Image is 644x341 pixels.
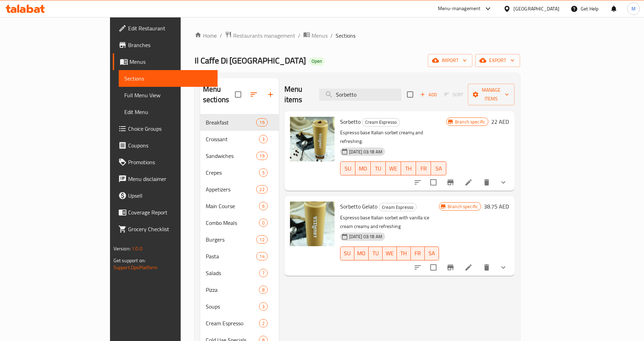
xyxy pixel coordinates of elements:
[129,58,212,66] span: Menus
[113,20,218,37] a: Edit Restaurant
[386,161,401,175] button: WE
[206,168,259,177] span: Crepes
[256,185,267,194] div: items
[426,175,441,190] span: Select to update
[388,164,398,174] span: WE
[200,198,279,214] div: Main Course6
[371,161,386,175] button: TU
[343,164,353,174] span: SU
[259,269,268,277] div: items
[440,89,468,100] span: Select section first
[358,164,368,174] span: MO
[499,178,508,187] svg: Show Choices
[119,104,218,120] a: Edit Menu
[411,247,425,260] button: FR
[513,5,559,13] div: [GEOGRAPHIC_DATA]
[362,118,400,126] span: Cream Espresso
[257,253,267,260] span: 14
[124,108,212,116] span: Edit Menu
[259,135,268,143] div: items
[256,252,267,260] div: items
[340,128,446,146] p: Espresso base Italian sorbet creamy ِand refreshing.
[200,181,279,198] div: Appetizers22
[206,135,259,143] span: Croissant
[206,202,259,210] span: Main Course
[206,152,257,160] span: Sandwiches
[200,214,279,231] div: Combo Meals0
[259,319,268,327] div: items
[442,174,459,191] button: Branch-specific-item
[495,174,512,191] button: show more
[409,174,426,191] button: sort-choices
[419,91,438,99] span: Add
[290,202,335,246] img: Sorbetto Gelato
[414,248,422,258] span: FR
[259,203,267,210] span: 6
[113,204,218,221] a: Coverage Report
[403,87,417,102] span: Select section
[132,244,142,253] span: 1.0.0
[113,187,218,204] a: Upsell
[259,136,267,143] span: 3
[113,120,218,137] a: Choice Groups
[354,247,368,260] button: MO
[206,118,257,127] span: Breakfast
[468,84,515,105] button: Manage items
[119,70,218,87] a: Sections
[259,320,267,327] span: 2
[417,89,440,100] button: Add
[312,31,328,40] span: Menus
[340,161,355,175] button: SU
[340,116,361,127] span: Sorbetto
[206,269,259,277] span: Salads
[416,161,431,175] button: FR
[452,119,488,125] span: Branch specific
[434,164,443,174] span: SA
[257,153,267,159] span: 19
[200,164,279,181] div: Crepes5
[200,231,279,248] div: Burgers12
[203,84,235,105] h2: Menu sections
[128,124,212,133] span: Choice Groups
[119,87,218,104] a: Full Menu View
[259,270,267,276] span: 7
[259,202,268,210] div: items
[259,219,268,227] div: items
[233,31,295,40] span: Restaurants management
[206,252,257,260] div: Pasta
[357,248,366,258] span: MO
[200,298,279,315] div: Soups3
[220,31,222,40] li: /
[259,303,267,310] span: 3
[284,84,311,105] h2: Menu items
[464,263,473,272] a: Edit menu item
[431,161,446,175] button: SA
[438,5,481,13] div: Menu-management
[206,319,259,327] span: Cream Espresso
[128,141,212,150] span: Coupons
[478,174,495,191] button: delete
[256,118,267,127] div: items
[369,247,383,260] button: TU
[259,286,268,294] div: items
[303,31,328,40] a: Menus
[401,161,416,175] button: TH
[259,169,267,176] span: 5
[631,5,636,13] span: M
[427,248,436,258] span: SA
[478,259,495,276] button: delete
[290,117,335,161] img: Sorbetto
[379,203,417,211] div: Cream Espresso
[113,154,218,170] a: Promotions
[336,31,355,40] span: Sections
[419,164,428,174] span: FR
[426,260,441,275] span: Select to update
[225,31,295,40] a: Restaurants management
[484,202,509,211] h6: 38.75 AED
[128,191,212,200] span: Upsell
[113,244,131,253] span: Version:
